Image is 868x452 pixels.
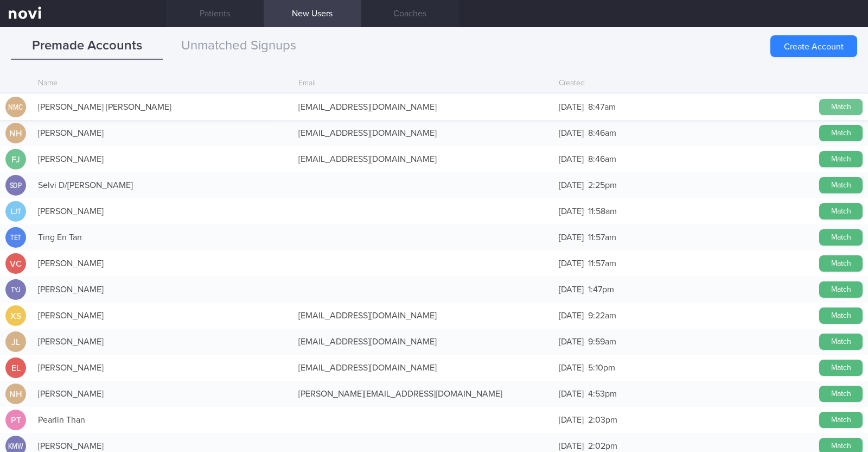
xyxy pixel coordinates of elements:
button: Match [819,412,863,428]
div: [PERSON_NAME] [33,200,293,222]
span: 8:47am [588,103,616,111]
span: 8:46am [588,129,616,137]
button: Match [819,360,863,376]
div: XS [5,305,26,327]
button: Match [819,255,863,272]
div: EL [5,357,26,379]
button: Create Account [770,35,857,57]
button: Match [819,125,863,141]
div: [EMAIL_ADDRESS][DOMAIN_NAME] [293,148,553,170]
div: [PERSON_NAME][EMAIL_ADDRESS][DOMAIN_NAME] [293,383,553,405]
span: [DATE] [559,207,584,216]
div: SDP [7,175,24,196]
span: 2:02pm [588,442,617,450]
div: PT [5,410,26,431]
span: 2:03pm [588,416,617,424]
div: [EMAIL_ADDRESS][DOMAIN_NAME] [293,357,553,379]
button: Premade Accounts [11,33,163,60]
div: [EMAIL_ADDRESS][DOMAIN_NAME] [293,331,553,353]
span: 11:57am [588,259,616,268]
div: NH [5,384,26,405]
button: Match [819,203,863,219]
div: Email [293,73,553,94]
div: JL [5,331,26,353]
span: [DATE] [559,233,584,242]
div: [PERSON_NAME] [33,357,293,379]
div: [PERSON_NAME] [33,148,293,170]
div: NMC [7,97,24,118]
span: [DATE] [559,337,584,346]
div: FJ [5,149,26,170]
div: Name [33,73,293,94]
div: [PERSON_NAME] [33,279,293,300]
button: Match [819,307,863,324]
div: LJT [7,201,24,222]
button: Match [819,334,863,350]
div: [EMAIL_ADDRESS][DOMAIN_NAME] [293,122,553,144]
span: 2:25pm [588,181,617,190]
button: Unmatched Signups [163,33,315,60]
div: [EMAIL_ADDRESS][DOMAIN_NAME] [293,305,553,327]
span: [DATE] [559,181,584,190]
span: 9:59am [588,337,616,346]
span: [DATE] [559,363,584,372]
span: [DATE] [559,259,584,268]
span: [DATE] [559,442,584,450]
div: [PERSON_NAME] [33,383,293,405]
div: Created [553,73,814,94]
button: Match [819,281,863,298]
span: [DATE] [559,285,584,294]
span: 11:57am [588,233,616,242]
span: [DATE] [559,311,584,320]
button: Match [819,229,863,246]
span: 8:46am [588,155,616,164]
div: [EMAIL_ADDRESS][DOMAIN_NAME] [293,96,553,118]
span: [DATE] [559,155,584,164]
span: 9:22am [588,311,616,320]
div: VC [5,253,26,274]
span: 5:10pm [588,363,615,372]
div: [PERSON_NAME] [33,253,293,274]
span: 1:47pm [588,285,614,294]
span: 11:58am [588,207,617,216]
button: Match [819,177,863,193]
span: [DATE] [559,129,584,137]
span: [DATE] [559,103,584,111]
div: Pearlin Than [33,409,293,431]
div: [PERSON_NAME] [33,331,293,353]
div: NH [5,123,26,144]
div: [PERSON_NAME] [PERSON_NAME] [33,96,293,118]
div: [PERSON_NAME] [33,122,293,144]
span: 4:53pm [588,390,617,398]
button: Match [819,151,863,167]
div: [PERSON_NAME] [33,305,293,327]
span: [DATE] [559,416,584,424]
div: Selvi D/[PERSON_NAME] [33,174,293,196]
div: TET [7,227,24,248]
button: Match [819,386,863,402]
div: Ting En Tan [33,227,293,248]
button: Match [819,99,863,115]
span: [DATE] [559,390,584,398]
div: TYJ [7,279,24,300]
